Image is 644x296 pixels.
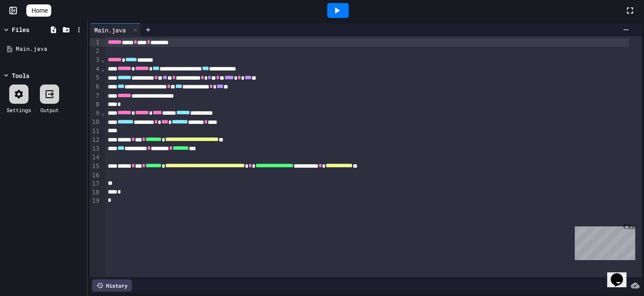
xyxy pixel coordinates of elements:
[90,23,141,36] div: Main.java
[90,188,101,197] div: 18
[90,127,101,136] div: 11
[607,261,635,287] iframe: chat widget
[90,118,101,127] div: 10
[90,109,101,118] div: 9
[90,74,101,82] div: 5
[7,106,31,114] div: Settings
[90,144,101,153] div: 13
[12,25,29,34] div: Files
[90,180,101,188] div: 17
[101,65,105,72] span: Fold line
[90,82,101,91] div: 6
[90,197,101,205] div: 19
[90,25,130,35] div: Main.java
[26,4,51,17] a: Home
[101,56,105,63] span: Fold line
[90,56,101,64] div: 3
[16,45,84,53] div: Main.java
[40,106,59,114] div: Output
[90,92,101,100] div: 7
[90,38,101,47] div: 1
[101,109,105,116] span: Fold line
[4,4,60,56] div: Chat with us now!Close
[90,136,101,144] div: 12
[12,71,29,80] div: Tools
[90,153,101,162] div: 14
[32,6,48,15] span: Home
[571,223,635,260] iframe: chat widget
[90,171,101,180] div: 16
[90,100,101,109] div: 8
[90,65,101,74] div: 4
[92,279,132,292] div: History
[90,47,101,56] div: 2
[90,162,101,171] div: 15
